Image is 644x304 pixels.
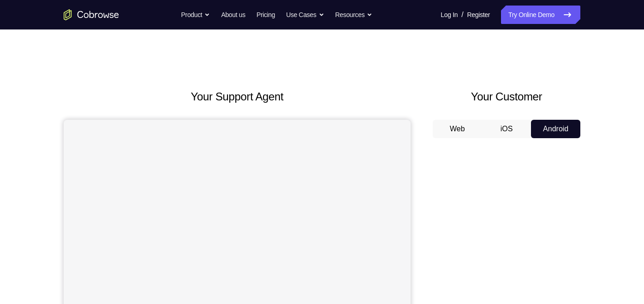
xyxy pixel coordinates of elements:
[221,6,245,24] a: About us
[531,120,580,138] button: Android
[335,6,373,24] button: Resources
[256,6,275,24] a: Pricing
[64,88,411,105] h2: Your Support Agent
[482,120,531,138] button: iOS
[501,6,580,24] a: Try Online Demo
[441,6,458,24] a: Log In
[64,9,119,20] a: Go to the home page
[433,88,580,105] h2: Your Customer
[461,9,463,20] span: /
[433,120,482,138] button: Web
[286,6,324,24] button: Use Cases
[467,6,490,24] a: Register
[181,6,210,24] button: Product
